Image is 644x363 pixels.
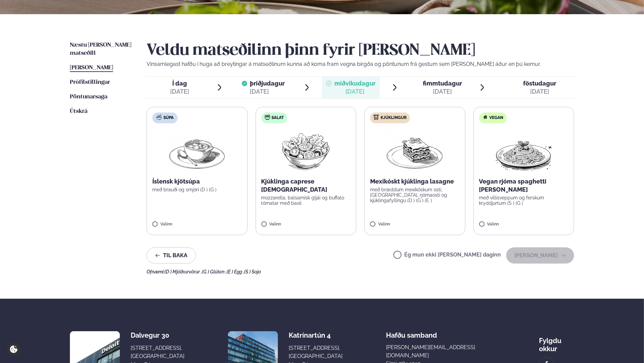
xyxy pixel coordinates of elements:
span: miðvikudagur [334,80,376,87]
span: þriðjudagur [250,80,285,87]
p: með villisveppum og ferskum kryddjurtum (S ) (G ) [479,195,569,206]
p: Kjúklinga caprese [DEMOGRAPHIC_DATA] [261,177,351,194]
img: Salad.png [276,129,336,172]
h2: Veldu matseðilinn þinn fyrir [PERSON_NAME] [147,41,574,60]
a: Pöntunarsaga [70,93,107,101]
span: fimmtudagur [423,80,462,87]
div: [DATE] [250,88,285,96]
img: salad.svg [265,115,270,120]
img: soup.svg [156,115,162,120]
span: Hafðu samband [386,326,437,339]
span: Vegan [490,115,504,121]
span: (G ) Glúten , [202,269,227,274]
div: [STREET_ADDRESS], [GEOGRAPHIC_DATA] [131,344,184,360]
p: með bræddum mexíkóskum osti, [GEOGRAPHIC_DATA], rjómaosti og kjúklingafyllingu (D ) (G ) (E ) [370,187,460,203]
a: [PERSON_NAME][EMAIL_ADDRESS][DOMAIN_NAME] [386,343,495,360]
button: [PERSON_NAME] [506,247,574,264]
span: Kjúklingur [381,115,407,121]
img: Lasagna.png [385,129,444,172]
p: mozzarella, balsamísk gljái og buffalo tómatar með basil [261,195,351,206]
span: [PERSON_NAME] [70,65,113,71]
a: Útskrá [70,107,87,116]
div: Dalvegur 30 [131,331,184,339]
p: Íslensk kjötsúpa [152,177,242,186]
span: Útskrá [70,108,87,114]
div: Ofnæmi: [147,269,574,274]
p: með brauði og smjöri (D ) (G ) [152,187,242,192]
span: (D ) Mjólkurvörur , [164,269,202,274]
a: [PERSON_NAME] [70,64,113,72]
div: [DATE] [423,88,462,96]
img: Spagetti.png [494,129,553,172]
span: (E ) Egg , [227,269,244,274]
span: Súpa [163,115,174,121]
a: Næstu [PERSON_NAME] matseðill [70,41,133,57]
p: Vegan rjóma spaghetti [PERSON_NAME] [479,177,569,194]
a: Prófílstillingar [70,78,110,87]
div: [DATE] [523,88,556,96]
img: Soup.png [167,129,227,172]
button: Til baka [147,247,196,264]
div: Katrínartún 4 [289,331,342,339]
span: (S ) Soja [244,269,261,274]
div: [DATE] [334,88,376,96]
span: Í dag [170,79,189,88]
p: Vinsamlegast hafðu í huga að breytingar á matseðlinum kunna að koma fram vegna birgða og pöntunum... [147,60,574,68]
span: Næstu [PERSON_NAME] matseðill [70,42,131,56]
span: Pöntunarsaga [70,94,107,100]
img: chicken.svg [373,115,379,120]
img: Vegan.svg [483,115,488,120]
div: [DATE] [170,88,189,96]
div: [STREET_ADDRESS], [GEOGRAPHIC_DATA] [289,344,342,360]
p: Mexikóskt kjúklinga lasagne [370,177,460,186]
a: Cookie settings [7,342,21,356]
span: föstudagur [523,80,556,87]
div: Fylgdu okkur [539,331,574,353]
span: Salat [272,115,284,121]
span: Prófílstillingar [70,79,110,85]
